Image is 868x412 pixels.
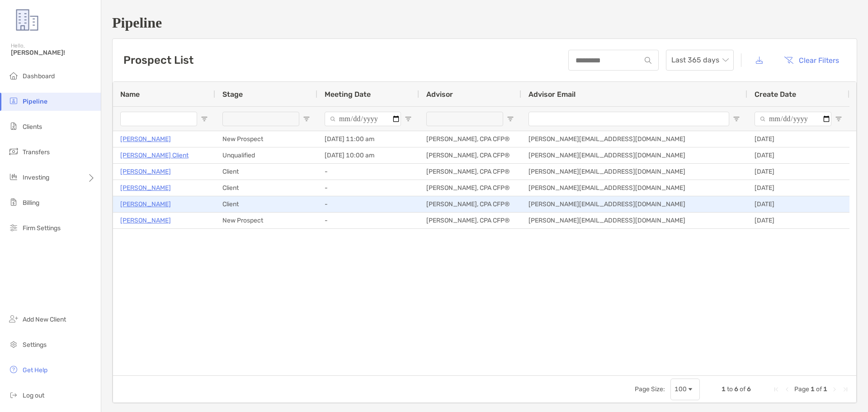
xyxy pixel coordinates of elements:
div: [PERSON_NAME], CPA CFP® [419,180,521,196]
span: Transfers [23,148,50,156]
img: transfers icon [8,146,19,157]
a: [PERSON_NAME] [120,133,171,145]
img: get-help icon [8,364,19,375]
div: - [317,164,419,180]
div: [PERSON_NAME][EMAIL_ADDRESS][DOMAIN_NAME] [521,131,747,147]
span: 1 [722,385,726,393]
span: Advisor [426,90,453,99]
span: Create Date [755,90,796,99]
span: Clients [23,123,42,131]
input: Meeting Date Filter Input [325,112,401,126]
div: [DATE] [747,164,849,180]
div: [DATE] 10:00 am [317,147,419,163]
img: investing icon [8,171,19,182]
div: [DATE] [747,213,849,228]
span: Get Help [23,366,47,374]
span: Settings [23,341,47,349]
button: Open Filter Menu [303,115,310,123]
div: [PERSON_NAME], CPA CFP® [419,147,521,163]
div: [PERSON_NAME], CPA CFP® [419,131,521,147]
button: Open Filter Menu [405,115,412,123]
img: dashboard icon [8,70,19,81]
input: Name Filter Input [120,112,197,126]
span: Advisor Email [528,90,576,99]
div: [DATE] [747,147,849,163]
button: Open Filter Menu [201,115,208,123]
a: [PERSON_NAME] [120,215,171,226]
span: 1 [823,385,827,393]
div: [PERSON_NAME], CPA CFP® [419,213,521,228]
span: Billing [23,199,39,207]
div: [DATE] 11:00 am [317,131,419,147]
span: Stage [222,90,243,99]
div: Client [215,180,317,196]
h1: Pipeline [112,14,857,31]
button: Open Filter Menu [507,115,514,123]
span: Name [120,90,140,99]
div: [PERSON_NAME][EMAIL_ADDRESS][DOMAIN_NAME] [521,164,747,180]
div: [PERSON_NAME], CPA CFP® [419,164,521,180]
div: [DATE] [747,196,849,212]
img: pipeline icon [8,95,19,106]
span: 1 [811,385,815,393]
div: - [317,213,419,228]
a: [PERSON_NAME] [120,199,171,210]
div: - [317,196,419,212]
a: [PERSON_NAME] [120,166,171,177]
div: 100 [675,385,687,393]
img: billing icon [8,197,19,208]
div: Client [215,164,317,180]
img: logout icon [8,389,19,400]
div: First Page [773,386,780,393]
img: input icon [645,57,651,64]
button: Clear Filters [777,50,846,70]
div: [PERSON_NAME][EMAIL_ADDRESS][DOMAIN_NAME] [521,213,747,228]
span: to [727,385,733,393]
img: firm-settings icon [8,222,19,233]
div: Client [215,196,317,212]
span: of [816,385,822,393]
div: Page Size: [635,385,665,393]
input: Create Date Filter Input [755,112,831,126]
span: Last 365 days [671,50,728,70]
img: add_new_client icon [8,313,19,324]
div: [PERSON_NAME][EMAIL_ADDRESS][DOMAIN_NAME] [521,180,747,196]
img: Zoe Logo [11,4,43,36]
div: New Prospect [215,213,317,228]
span: Pipeline [23,98,47,105]
img: clients icon [8,121,19,132]
div: Previous Page [783,386,791,393]
span: Investing [23,174,49,181]
span: [PERSON_NAME]! [11,49,95,57]
h3: Prospect List [123,54,193,66]
button: Open Filter Menu [835,115,842,123]
a: [PERSON_NAME] [120,182,171,194]
span: Dashboard [23,72,55,80]
div: [PERSON_NAME], CPA CFP® [419,196,521,212]
div: [PERSON_NAME][EMAIL_ADDRESS][DOMAIN_NAME] [521,147,747,163]
img: settings icon [8,339,19,350]
input: Advisor Email Filter Input [528,112,729,126]
div: Page Size [670,379,700,400]
div: Next Page [831,386,838,393]
a: [PERSON_NAME] Client [120,150,189,161]
span: 6 [734,385,738,393]
div: [DATE] [747,180,849,196]
button: Open Filter Menu [733,115,740,123]
div: Unqualified [215,147,317,163]
span: Add New Client [23,316,66,323]
div: [PERSON_NAME][EMAIL_ADDRESS][DOMAIN_NAME] [521,196,747,212]
span: Firm Settings [23,224,61,232]
div: Last Page [842,386,849,393]
span: Log out [23,392,44,399]
div: - [317,180,419,196]
span: Meeting Date [325,90,371,99]
span: Page [794,385,809,393]
div: [DATE] [747,131,849,147]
